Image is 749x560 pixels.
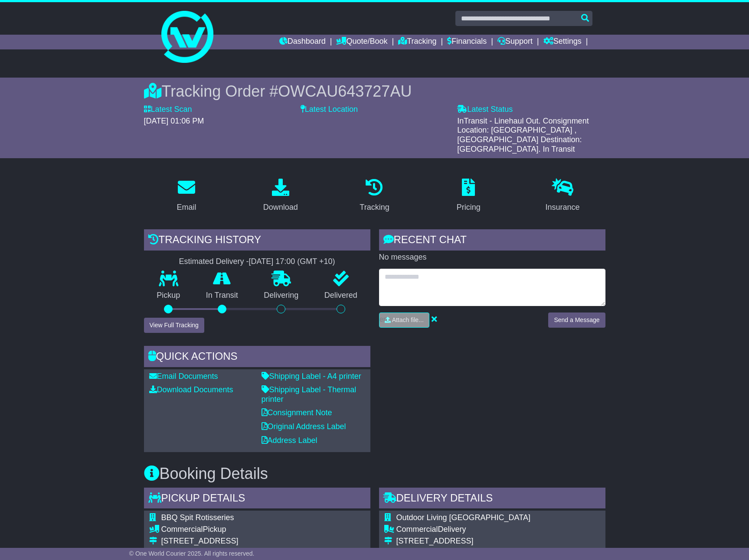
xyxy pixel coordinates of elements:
div: Tracking history [144,229,370,253]
span: InTransit - Linehaul Out. Consignment Location: [GEOGRAPHIC_DATA] , [GEOGRAPHIC_DATA] Destination... [457,117,589,153]
div: Pickup [161,525,294,534]
label: Latest Status [457,105,513,114]
span: © One World Courier 2025. All rights reserved. [129,550,255,557]
div: Pricing [457,202,481,213]
div: RECENT CHAT [379,229,605,253]
a: Download [258,176,304,216]
div: Quick Actions [144,346,370,369]
div: Delivery [396,525,530,534]
a: Email Documents [149,372,218,381]
span: BBQ Spit Rotisseries [161,513,234,522]
button: View Full Tracking [144,318,204,333]
a: Original Address Label [262,422,346,431]
p: Delivering [251,291,312,300]
span: Outdoor Living [GEOGRAPHIC_DATA] [396,513,530,522]
a: Address Label [262,436,317,445]
a: Insurance [540,176,585,216]
a: Shipping Label - Thermal printer [262,385,357,404]
a: Financials [447,35,487,49]
a: Settings [543,35,582,49]
label: Latest Location [301,105,358,114]
div: Email [177,202,196,213]
a: Download Documents [149,385,233,394]
span: [DATE] 01:06 PM [144,117,204,125]
a: Tracking [354,176,395,216]
div: Tracking [360,202,389,213]
h3: Booking Details [144,465,605,482]
a: Email [171,176,202,216]
button: Send a Message [548,313,605,328]
span: OWCAU643727AU [278,82,412,100]
p: Delivered [311,291,370,300]
div: [DATE] 17:00 (GMT +10) [249,257,335,267]
a: Pricing [451,176,486,216]
div: Estimated Delivery - [144,257,370,267]
div: Download [263,202,298,213]
a: Consignment Note [262,408,332,417]
a: Tracking [398,35,436,49]
div: Tracking Order # [144,82,605,101]
span: Commercial [396,525,438,534]
div: Insurance [546,202,580,213]
a: Quote/Book [336,35,387,49]
div: Pickup Details [144,488,370,511]
p: In Transit [193,291,251,300]
span: Commercial [161,525,203,534]
a: Dashboard [279,35,326,49]
label: Latest Scan [144,105,192,114]
p: No messages [379,253,605,262]
p: Pickup [144,291,193,300]
div: [STREET_ADDRESS] [161,537,294,546]
a: Support [497,35,533,49]
a: Shipping Label - A4 printer [262,372,361,381]
div: [STREET_ADDRESS] [396,537,530,546]
div: Delivery Details [379,488,605,511]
